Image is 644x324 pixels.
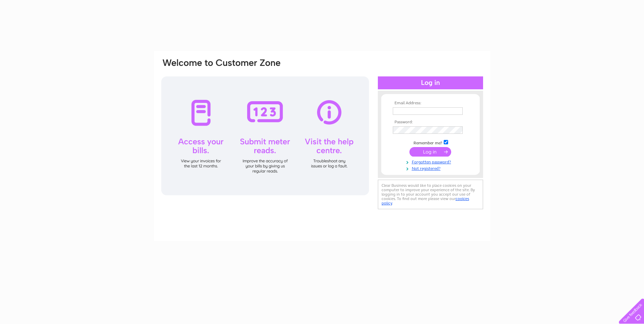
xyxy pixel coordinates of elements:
[409,147,451,157] input: Submit
[391,139,470,146] td: Remember me?
[378,180,483,209] div: Clear Business would like to place cookies on your computer to improve your experience of the sit...
[393,158,470,165] a: Forgotten password?
[391,101,470,106] th: Email Address:
[391,120,470,125] th: Password:
[393,165,470,171] a: Not registered?
[382,196,469,205] a: cookies policy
